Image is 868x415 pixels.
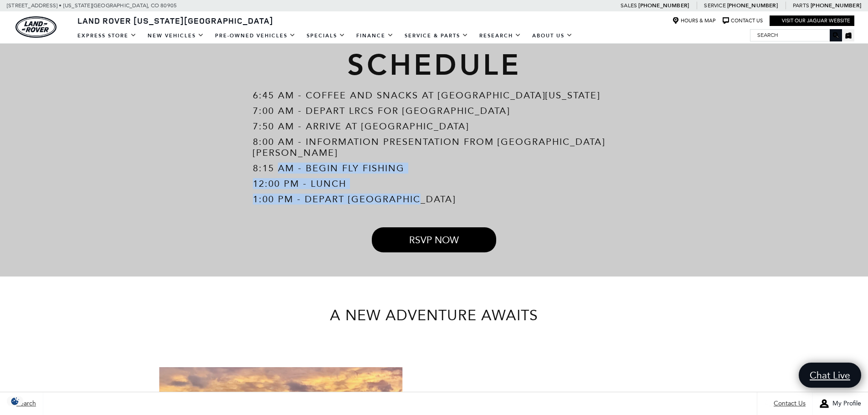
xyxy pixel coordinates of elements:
[253,121,615,132] p: 7:50 AM - Arrive at [GEOGRAPHIC_DATA]
[750,30,842,41] input: Search
[474,28,527,44] a: Research
[253,178,615,189] p: 12:00 PM - Lunch
[7,2,177,9] a: [STREET_ADDRESS] • [US_STATE][GEOGRAPHIC_DATA], CO 80905
[704,2,725,9] span: Service
[774,17,850,24] a: Visit Our Jaguar Website
[72,28,142,44] a: EXPRESS STORE
[527,28,578,44] a: About Us
[811,2,861,9] a: [PHONE_NUMBER]
[805,369,855,381] span: Chat Live
[210,28,301,44] a: Pre-Owned Vehicles
[122,46,746,85] p: Schedule
[15,16,56,38] a: land-rover
[399,28,474,44] a: Service & Parts
[5,396,26,406] section: Click to Open Cookie Consent Modal
[673,17,716,24] a: Hours & Map
[301,28,351,44] a: Specials
[253,163,615,174] p: 8:15 AM - Begin Fly Fishing
[72,28,578,44] nav: Main Navigation
[771,400,806,408] span: Contact Us
[77,15,273,26] span: Land Rover [US_STATE][GEOGRAPHIC_DATA]
[253,136,615,158] p: 8:00 AM - Information Presentation from [GEOGRAPHIC_DATA][PERSON_NAME]
[793,2,809,9] span: Parts
[253,105,615,116] p: 7:00 AM - Depart LRCS for [GEOGRAPHIC_DATA]
[372,227,496,252] a: RSVP NOW
[142,28,210,44] a: New Vehicles
[621,2,637,9] span: Sales
[727,2,778,9] a: [PHONE_NUMBER]
[799,363,861,388] a: Chat Live
[253,90,615,101] p: 6:45 AM - Coffee and Snacks at [GEOGRAPHIC_DATA][US_STATE]
[829,400,861,408] span: My Profile
[351,28,399,44] a: Finance
[253,194,615,205] p: 1:00 PM - Depart [GEOGRAPHIC_DATA]
[15,16,56,38] img: Land Rover
[813,392,868,415] button: Open user profile menu
[72,15,279,26] a: Land Rover [US_STATE][GEOGRAPHIC_DATA]
[638,2,689,9] a: [PHONE_NUMBER]
[5,396,26,406] img: Opt-Out Icon
[122,307,746,323] h2: a new adventure awaits
[723,17,763,24] a: Contact Us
